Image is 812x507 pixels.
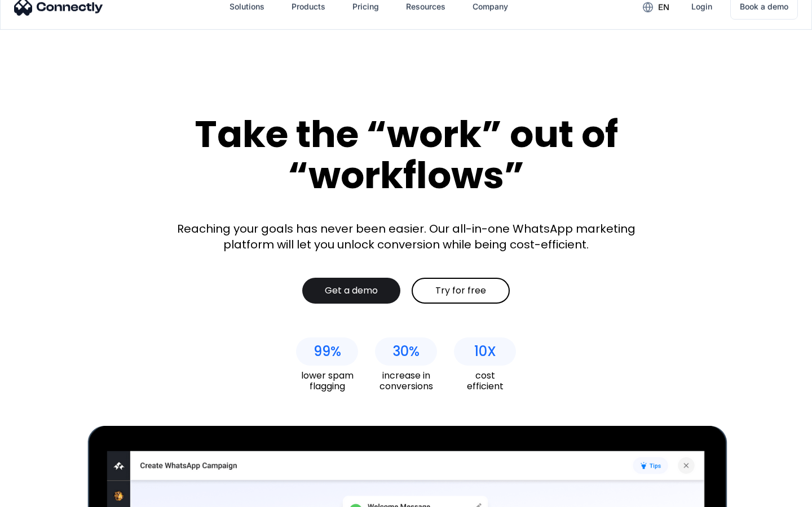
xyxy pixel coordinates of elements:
div: Take the “work” out of “workflows” [152,114,660,195]
div: Try for free [435,285,486,296]
div: cost efficient [454,370,516,392]
div: increase in conversions [375,370,437,392]
div: lower spam flagging [296,370,358,392]
a: Get a demo [302,278,400,304]
a: Try for free [412,278,510,304]
div: 99% [314,344,341,359]
aside: Language selected: English [11,487,68,503]
div: Get a demo [325,285,378,296]
div: 30% [392,344,420,359]
ul: Language list [23,487,68,503]
div: 10X [474,344,496,359]
div: Reaching your goals has never been easier. Our all-in-one WhatsApp marketing platform will let yo... [169,221,643,252]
